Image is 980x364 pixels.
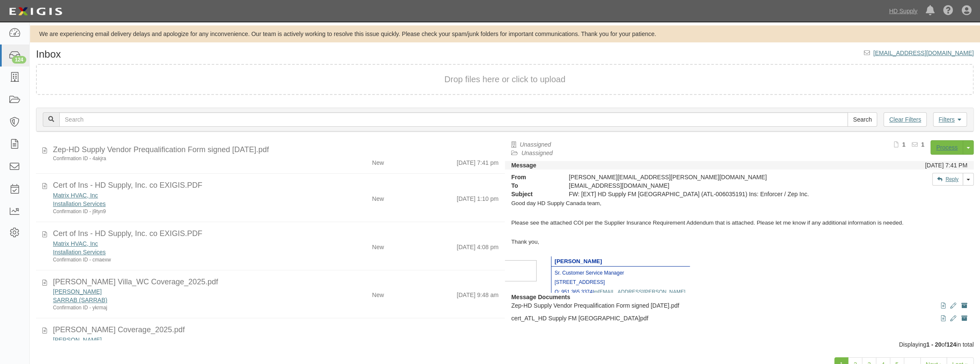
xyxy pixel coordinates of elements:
b: 124 [946,341,956,348]
span: Good day HD Supply Canada team, [511,200,601,206]
button: Drop files here or click to upload [444,73,565,86]
a: [PERSON_NAME] [53,336,102,343]
span: [STREET_ADDRESS] [554,279,605,285]
a: Unassigned [520,141,551,148]
div: Cert of Ins - HD Supply, Inc. co EXIGIS.PDF [53,228,498,239]
strong: Message [511,162,536,169]
span: Sr. Customer Service Manager [554,270,624,276]
div: [DATE] 1:10 pm [457,191,498,203]
div: ABELARDO BARRETO [53,287,307,296]
div: Alejandro Rodriguez_WC Coverage_2025.pdf [53,325,498,336]
div: FW: [EXT] HD Supply FM Canada (ATL-006035191) Ins: Enforcer / Zep Inc. [562,190,850,198]
div: Zep-HD Supply Vendor Prequalification Form signed 14-4-2025.pdf [53,144,498,156]
i: Help Center - Complianz [943,6,953,16]
b: 1 [921,141,925,148]
div: Matrix HVAC, Inc [53,191,307,200]
div: [DATE] 7:41 PM [925,161,967,169]
div: 124 [12,56,26,64]
div: New [372,239,384,251]
strong: Subject [505,190,562,198]
input: Search [847,112,877,127]
strong: To [505,181,562,190]
input: Search [59,112,848,127]
a: HD Supply [885,3,922,19]
img: logo-5460c22ac91f19d4615b14bd174203de0afe785f0fc80cf4dbbc73dc1793850b.png [6,4,65,19]
a: Unassigned [521,150,553,156]
i: Archive document [961,303,967,309]
p: Zep-HD Supply Vendor Prequalification Form signed [DATE].pdf [511,301,967,310]
a: Clear Filters [883,112,926,127]
div: Confirmation ID - 4akjra [53,155,307,162]
div: Matrix HVAC, Inc [53,239,307,248]
div: [DATE] 7:41 pm [457,155,498,167]
p: cert_ATL_HD Supply FM [GEOGRAPHIC_DATA]pdf [511,314,967,322]
a: [PERSON_NAME] [53,288,102,295]
div: Confirmation ID - ykrmaj [53,304,307,311]
div: [PERSON_NAME][EMAIL_ADDRESS][PERSON_NAME][DOMAIN_NAME] [562,173,850,181]
h1: Inbox [36,49,61,60]
a: m[EMAIL_ADDRESS][PERSON_NAME][DOMAIN_NAME] [554,288,685,305]
div: New [372,287,384,299]
div: Confirmation ID - j9tyn9 [53,208,307,215]
div: We are experiencing email delivery delays and apologize for any inconvenience. Our team is active... [30,30,980,38]
b: 1 - 20 [926,341,941,348]
a: Process [930,140,963,155]
div: Installation Services [53,248,307,256]
span: O: 951.365.3374 [554,289,592,295]
a: SARRAB (SARRAB) [53,297,107,303]
a: Reply [932,173,963,186]
a: [EMAIL_ADDRESS][DOMAIN_NAME] [873,50,974,56]
div: [DATE] 4:08 pm [457,239,498,251]
span: I [592,289,594,295]
span: Thank you, [511,239,539,245]
a: Installation Services [53,200,106,207]
div: Installation Services [53,200,307,208]
i: View [941,316,945,322]
span: [EMAIL_ADDRESS][PERSON_NAME][DOMAIN_NAME] [554,289,685,305]
div: inbox@hdsupply.complianz.com [562,181,850,190]
div: [DATE] 9:54 am [457,336,498,347]
i: Archive document [961,316,967,322]
b: 1 [902,141,905,148]
a: Matrix HVAC, Inc [53,192,98,199]
a: Installation Services [53,249,106,256]
div: New [372,191,384,203]
div: SARRAB (SARRAB) [53,296,307,304]
div: [DATE] 9:48 am [457,287,498,299]
div: Confirmation ID - cmaexw [53,256,307,264]
a: Matrix HVAC, Inc [53,240,98,247]
div: New [372,336,384,347]
i: View [941,303,945,309]
span: [PERSON_NAME] [554,258,602,264]
div: Abelardo Barreto Villa_WC Coverage_2025.pdf [53,277,498,288]
i: Edit document [950,316,956,322]
strong: From [505,173,562,181]
div: Displaying of in total [30,340,980,349]
i: Edit document [950,303,956,309]
div: New [372,155,384,167]
strong: Message Documents [511,294,570,300]
a: Filters [933,112,967,127]
div: ALEJANDRO RODRIGUEZ [53,336,307,344]
span: m [594,289,598,295]
div: Cert of Ins - HD Supply, Inc. co EXIGIS.PDF [53,180,498,191]
span: Please see the attached COI per the Supplier Insurance Requirement Addendum that is attached. Ple... [511,220,903,226]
